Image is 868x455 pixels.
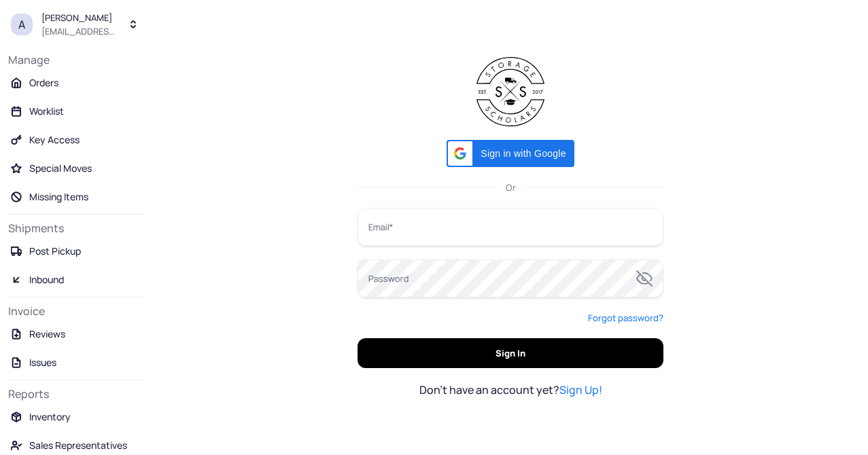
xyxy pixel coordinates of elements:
div: Orders [8,75,58,91]
span: Sign In [374,338,647,368]
span: A [18,16,25,33]
button: Sign In [358,338,663,368]
div: Or [358,181,663,194]
a: Sign Up! [559,382,602,397]
span: Don't have an account yet? [419,382,602,398]
div: Sales Representatives [8,437,127,454]
div: Worklist [8,103,64,120]
div: Post Pickup [8,243,81,259]
div: Special Moves [8,160,92,177]
span: [EMAIL_ADDRESS][DOMAIN_NAME] [41,24,116,38]
span: Forgot password? [588,312,663,324]
div: Issues [8,354,56,371]
a: Forgot password? [588,311,663,325]
div: Inventory [8,409,71,425]
span: Sign in with Google [481,147,566,160]
div: Sign in with Google [447,140,574,167]
span: [PERSON_NAME] [41,11,116,24]
img: Storage Scholars Logo Black [476,57,544,126]
div: Key Access [8,132,80,148]
div: Missing Items [8,189,88,205]
div: Inbound [8,272,64,288]
div: Reviews [8,326,65,342]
